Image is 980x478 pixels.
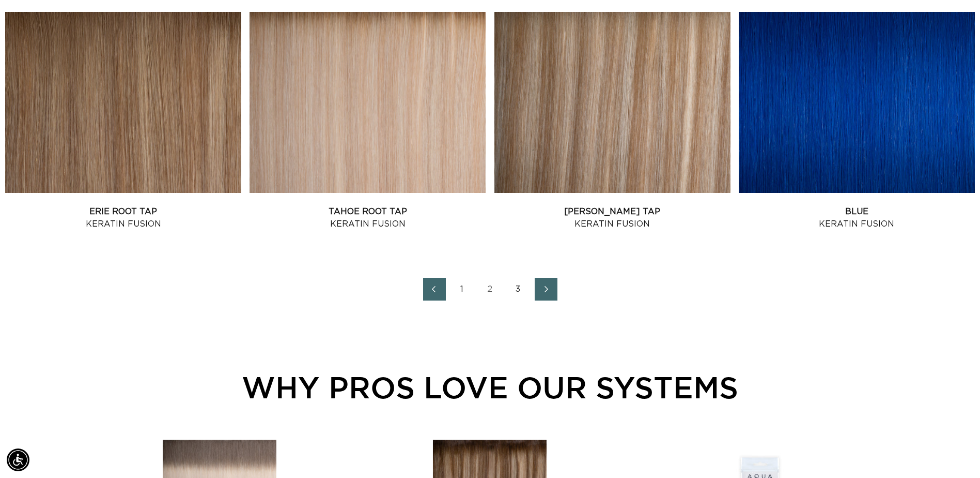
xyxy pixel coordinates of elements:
[451,278,474,301] a: Page 1
[479,278,502,301] a: Page 2
[7,449,29,471] div: Accessibility Menu
[62,365,918,410] div: WHY PROS LOVE OUR SYSTEMS
[535,278,557,301] a: Next page
[494,205,730,230] a: [PERSON_NAME] Tap Keratin Fusion
[423,278,446,301] a: Previous page
[5,205,241,230] a: Erie Root Tap Keratin Fusion
[250,205,486,230] a: Tahoe Root Tap Keratin Fusion
[5,278,975,301] nav: Pagination
[739,205,975,230] a: Blue Keratin Fusion
[928,428,980,478] iframe: Chat Widget
[507,278,530,301] a: Page 3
